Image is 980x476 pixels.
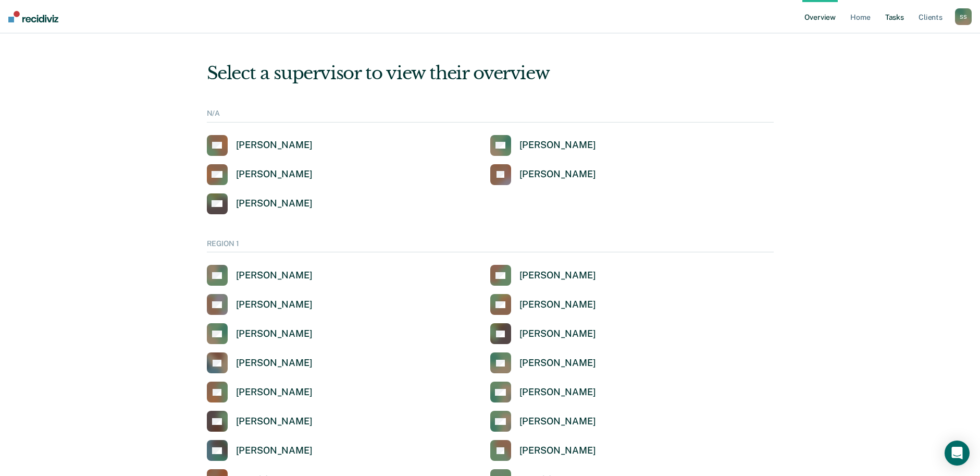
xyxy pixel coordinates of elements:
div: [PERSON_NAME] [519,357,596,369]
div: [PERSON_NAME] [236,357,313,369]
div: [PERSON_NAME] [519,270,596,282]
div: [PERSON_NAME] [236,299,313,311]
a: [PERSON_NAME] [490,352,596,373]
div: N/A [207,109,774,123]
div: [PERSON_NAME] [519,139,596,151]
div: [PERSON_NAME] [519,416,596,428]
div: Open Intercom Messenger [945,441,970,466]
a: [PERSON_NAME] [207,411,313,432]
a: [PERSON_NAME] [207,352,313,373]
div: [PERSON_NAME] [236,198,313,210]
a: [PERSON_NAME] [207,323,313,344]
div: [PERSON_NAME] [236,386,313,398]
div: [PERSON_NAME] [236,416,313,428]
a: [PERSON_NAME] [207,265,313,286]
div: REGION 1 [207,239,774,253]
div: [PERSON_NAME] [519,445,596,457]
div: [PERSON_NAME] [236,168,313,180]
div: [PERSON_NAME] [519,386,596,398]
div: [PERSON_NAME] [519,328,596,340]
img: Recidiviz [8,11,58,22]
div: [PERSON_NAME] [236,270,313,282]
a: [PERSON_NAME] [490,411,596,432]
a: [PERSON_NAME] [490,440,596,461]
a: [PERSON_NAME] [207,135,313,156]
a: [PERSON_NAME] [490,294,596,315]
div: Select a supervisor to view their overview [207,63,774,84]
div: [PERSON_NAME] [236,445,313,457]
a: [PERSON_NAME] [490,382,596,402]
a: [PERSON_NAME] [490,135,596,156]
div: [PERSON_NAME] [519,299,596,311]
div: [PERSON_NAME] [236,139,313,151]
a: [PERSON_NAME] [207,440,313,461]
a: [PERSON_NAME] [207,164,313,185]
button: SS [955,8,972,25]
a: [PERSON_NAME] [490,164,596,185]
a: [PERSON_NAME] [207,193,313,214]
div: [PERSON_NAME] [519,168,596,180]
a: [PERSON_NAME] [490,265,596,286]
div: [PERSON_NAME] [236,328,313,340]
div: S S [955,8,972,25]
a: [PERSON_NAME] [207,294,313,315]
a: [PERSON_NAME] [490,323,596,344]
a: [PERSON_NAME] [207,382,313,402]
